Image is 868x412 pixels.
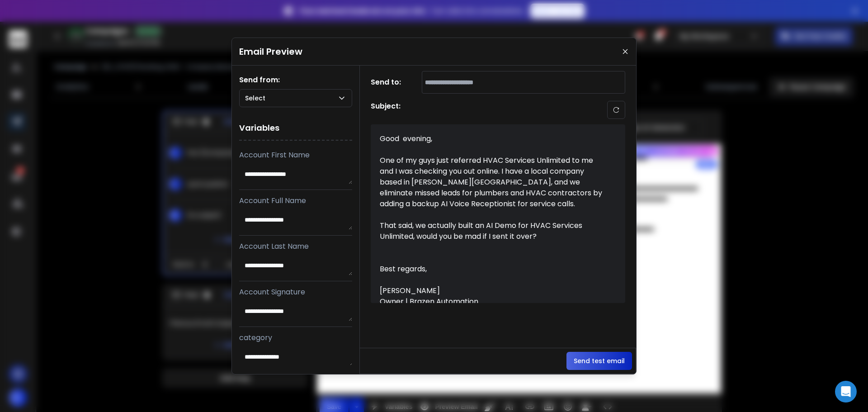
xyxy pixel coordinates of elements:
[239,195,352,206] p: Account Full Name
[380,155,606,209] div: One of my guys just referred HVAC Services Unlimited to me and I was checking you out online. I h...
[371,77,407,88] h1: Send to:
[239,116,352,141] h1: Variables
[566,352,632,370] button: Send test email
[380,133,606,144] div: Good evening,
[239,75,352,85] h1: Send from:
[371,101,401,119] h1: Subject:
[835,381,857,403] div: Open Intercom Messenger
[380,285,606,296] div: [PERSON_NAME]
[245,94,269,103] p: Select
[239,150,352,161] p: Account First Name
[380,220,606,242] div: That said, we actually built an AI Demo for HVAC Services Unlimited, would you be mad if I sent i...
[380,296,606,307] div: Owner | Brazen Automation
[239,287,352,298] p: Account Signature
[380,264,606,275] div: Best regards,
[239,332,352,343] p: category
[239,241,352,252] p: Account Last Name
[239,45,302,58] h1: Email Preview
